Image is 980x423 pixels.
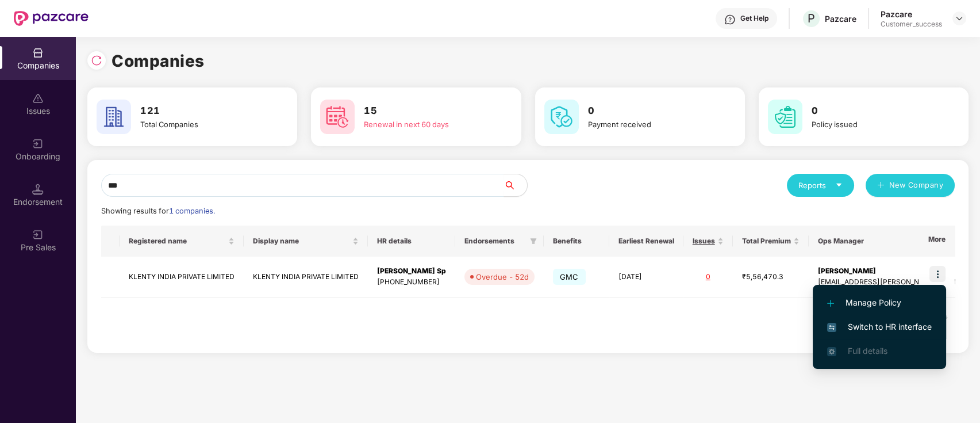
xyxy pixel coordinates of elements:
[929,266,946,282] img: icon
[881,9,942,20] div: Pazcare
[544,100,579,134] img: svg+xml;base64,PHN2ZyB4bWxucz0iaHR0cDovL3d3dy53My5vcmcvMjAwMC9zdmciIHdpZHRoPSI2MCIgaGVpZ2h0PSI2MC...
[588,119,713,130] div: Payment received
[169,207,215,215] span: 1 companies.
[32,229,44,241] img: svg+xml;base64,PHN2ZyB3aWR0aD0iMjAiIGhlaWdodD0iMjAiIHZpZXdCb3g9IjAgMCAyMCAyMCIgZmlsbD0ibm9uZSIgeG...
[553,269,586,285] span: GMC
[253,237,350,246] span: Display name
[476,271,529,283] div: Overdue - 52d
[733,226,809,257] th: Total Premium
[244,257,368,298] td: KLENTY INDIA PRIVATE LIMITED
[464,237,525,246] span: Endorsements
[364,119,489,130] div: Renewal in next 60 days
[120,257,244,298] td: KLENTY INDIA PRIVATE LIMITED
[889,180,944,191] span: New Company
[97,100,131,134] img: svg+xml;base64,PHN2ZyB4bWxucz0iaHR0cDovL3d3dy53My5vcmcvMjAwMC9zdmciIHdpZHRoPSI2MCIgaGVpZ2h0PSI2MC...
[827,323,836,332] img: svg+xml;base64,PHN2ZyB4bWxucz0iaHR0cDovL3d3dy53My5vcmcvMjAwMC9zdmciIHdpZHRoPSIxNiIgaGVpZ2h0PSIxNi...
[693,237,715,246] span: Issues
[14,11,89,26] img: New Pazcare Logo
[32,184,44,195] img: svg+xml;base64,PHN2ZyB3aWR0aD0iMTQuNSIgaGVpZ2h0PSIxNC41IiB2aWV3Qm94PSIwIDAgMTYgMTYiIGZpbGw9Im5vbm...
[919,226,955,257] th: More
[812,119,936,130] div: Policy issued
[742,272,800,283] div: ₹5,56,470.3
[768,100,802,134] img: svg+xml;base64,PHN2ZyB4bWxucz0iaHR0cDovL3d3dy53My5vcmcvMjAwMC9zdmciIHdpZHRoPSI2MCIgaGVpZ2h0PSI2MC...
[609,257,683,298] td: [DATE]
[609,226,683,257] th: Earliest Renewal
[101,207,215,215] span: Showing results for
[544,226,609,257] th: Benefits
[91,55,102,66] img: svg+xml;base64,PHN2ZyBpZD0iUmVsb2FkLTMyeDMyIiB4bWxucz0iaHR0cDovL3d3dy53My5vcmcvMjAwMC9zdmciIHdpZH...
[504,181,527,190] span: search
[955,14,964,23] img: svg+xml;base64,PHN2ZyBpZD0iRHJvcGRvd24tMzJ4MzIiIHhtbG5zPSJodHRwOi8vd3d3LnczLm9yZy8yMDAwL3N2ZyIgd2...
[827,300,834,307] img: svg+xml;base64,PHN2ZyB4bWxucz0iaHR0cDovL3d3dy53My5vcmcvMjAwMC9zdmciIHdpZHRoPSIxMi4yMDEiIGhlaWdodD...
[881,20,942,29] div: Customer_success
[32,138,44,150] img: svg+xml;base64,PHN2ZyB3aWR0aD0iMjAiIGhlaWdodD0iMjAiIHZpZXdCb3g9IjAgMCAyMCAyMCIgZmlsbD0ibm9uZSIgeG...
[740,14,768,23] div: Get Help
[32,47,44,59] img: svg+xml;base64,PHN2ZyBpZD0iQ29tcGFuaWVzIiB4bWxucz0iaHR0cDovL3d3dy53My5vcmcvMjAwMC9zdmciIHdpZHRoPS...
[827,347,836,356] img: svg+xml;base64,PHN2ZyB4bWxucz0iaHR0cDovL3d3dy53My5vcmcvMjAwMC9zdmciIHdpZHRoPSIxNi4zNjMiIGhlaWdodD...
[129,237,226,246] span: Registered name
[812,104,936,119] h3: 0
[112,48,205,74] h1: Companies
[377,277,446,288] div: [PHONE_NUMBER]
[808,12,815,25] span: P
[827,296,932,309] span: Manage Policy
[825,13,856,24] div: Pazcare
[848,346,887,356] span: Full details
[827,321,932,333] span: Switch to HR interface
[120,226,244,257] th: Registered name
[693,272,724,283] div: 0
[32,93,44,104] img: svg+xml;base64,PHN2ZyBpZD0iSXNzdWVzX2Rpc2FibGVkIiB4bWxucz0iaHR0cDovL3d3dy53My5vcmcvMjAwMC9zdmciIH...
[504,174,528,197] button: search
[742,237,791,246] span: Total Premium
[528,234,539,248] span: filter
[530,238,537,245] span: filter
[368,226,455,257] th: HR details
[320,100,355,134] img: svg+xml;base64,PHN2ZyB4bWxucz0iaHR0cDovL3d3dy53My5vcmcvMjAwMC9zdmciIHdpZHRoPSI2MCIgaGVpZ2h0PSI2MC...
[140,104,265,119] h3: 121
[588,104,713,119] h3: 0
[866,174,955,197] button: plusNew Company
[877,181,885,190] span: plus
[798,180,843,191] div: Reports
[724,14,736,25] img: svg+xml;base64,PHN2ZyBpZD0iSGVscC0zMngzMiIgeG1sbnM9Imh0dHA6Ly93d3cudzMub3JnLzIwMDAvc3ZnIiB3aWR0aD...
[377,266,446,277] div: [PERSON_NAME] Sp
[140,119,265,130] div: Total Companies
[244,226,368,257] th: Display name
[683,226,733,257] th: Issues
[835,181,843,189] span: caret-down
[364,104,489,119] h3: 15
